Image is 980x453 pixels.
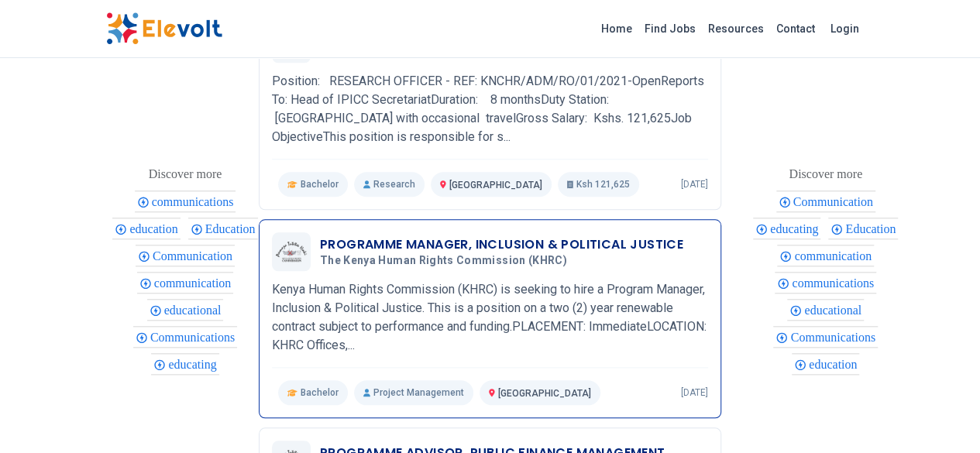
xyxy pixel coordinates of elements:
[449,180,542,190] span: [GEOGRAPHIC_DATA]
[276,242,307,263] img: The Kenya Human Rights Commission (KHRC)
[133,326,237,348] div: Communications
[135,190,236,212] div: communications
[188,218,258,239] div: Education
[153,249,237,263] span: Communication
[354,380,473,405] p: Project Management
[272,72,708,146] p: Position: RESEARCH OFFICER - REF: KNCHR/ADM/RO/01/2021-OpenReports To: Head of IPICC SecretariatD...
[790,331,879,344] span: Communications
[821,13,868,44] a: Login
[903,379,980,453] iframe: Chat Widget
[149,163,222,185] div: These are topics related to the article that might interest you
[320,254,567,268] span: The Kenya Human Rights Commission (KHRC)
[106,12,222,45] img: Elevolt
[595,16,638,41] a: Home
[828,218,898,239] div: Education
[150,331,239,344] span: Communications
[576,178,630,190] span: Ksh 121,625
[301,178,339,190] span: Bachelor
[301,386,339,399] span: Bachelor
[320,235,683,254] h3: PROGRAMME MANAGER, INCLUSION & POLITICAL JUSTICE
[151,353,218,375] div: educating
[154,276,236,290] span: communication
[168,358,221,371] span: educating
[809,358,861,371] span: education
[681,178,708,190] p: [DATE]
[793,195,878,208] span: Communication
[804,304,866,317] span: educational
[129,222,182,235] span: education
[152,195,239,208] span: communications
[792,353,859,375] div: education
[775,272,876,293] div: communications
[354,172,425,197] p: Research
[794,249,876,263] span: communication
[638,16,702,41] a: Find Jobs
[272,232,708,405] a: The Kenya Human Rights Commission (KHRC)PROGRAMME MANAGER, INCLUSION & POLITICAL JUSTICEThe Kenya...
[753,218,820,239] div: educating
[702,16,770,41] a: Resources
[770,16,821,41] a: Contact
[164,304,226,317] span: educational
[136,245,235,266] div: Communication
[272,280,708,355] p: Kenya Human Rights Commission (KHRC) is seeking to hire a Program Manager, Inclusion & Political ...
[770,222,823,235] span: educating
[787,299,864,321] div: educational
[776,190,875,212] div: Communication
[498,388,591,399] span: [GEOGRAPHIC_DATA]
[272,24,708,197] a: The Kenya Human Rights Commission (KHRC)RESEARCH OFFICERThe Kenya Human Rights Commission (KHRC)P...
[137,272,234,293] div: communication
[777,245,874,266] div: communication
[112,218,180,239] div: education
[205,222,260,235] span: Education
[845,222,900,235] span: Education
[681,386,708,399] p: [DATE]
[789,163,862,185] div: These are topics related to the article that might interest you
[147,299,224,321] div: educational
[773,326,877,348] div: Communications
[792,276,879,290] span: communications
